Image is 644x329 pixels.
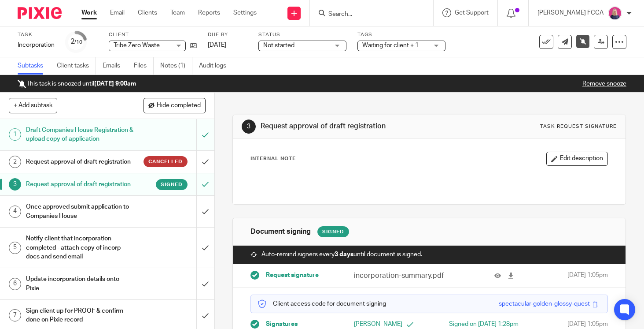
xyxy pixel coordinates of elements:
[233,8,257,17] a: Settings
[357,31,445,38] label: Tags
[263,42,294,49] span: Not started
[258,31,346,38] label: Status
[540,123,617,130] div: Task request signature
[109,31,197,38] label: Client
[9,242,21,254] div: 5
[74,40,82,45] small: /10
[9,206,21,218] div: 4
[208,42,226,48] span: [DATE]
[18,41,55,49] div: Incorporation
[198,8,220,17] a: Reports
[499,299,590,308] div: spectacular-golden-glossy-quest
[148,158,183,165] span: Cancelled
[443,320,519,329] div: Signed on [DATE] 1:28pm
[354,271,450,281] p: incorporation-summary.pdf
[261,250,422,259] span: Auto-remind signers every until document is signed.
[567,271,608,281] span: [DATE] 1:05pm
[9,278,21,290] div: 6
[258,299,386,308] p: Client access code for document signing
[26,304,134,327] h1: Sign client up for PROOF & confirm done on Pixie record
[160,57,192,75] a: Notes (1)
[9,178,21,191] div: 3
[110,8,125,17] a: Email
[26,200,134,223] h1: Once approved submit application to Companies House
[546,152,608,166] button: Edit description
[9,156,21,168] div: 2
[157,102,201,109] span: Hide completed
[161,181,183,188] span: Signed
[242,120,256,134] div: 3
[537,8,604,17] p: [PERSON_NAME] FCCA
[18,31,55,38] label: Task
[9,309,21,322] div: 7
[335,251,353,258] strong: 3 days
[9,128,21,141] div: 1
[362,42,419,49] span: Waiting for client + 1
[608,6,622,20] img: Cheryl%20Sharp%20FCCA.png
[250,227,311,236] h1: Document signing
[57,57,96,75] a: Client tasks
[18,7,62,19] img: Pixie
[250,155,296,162] p: Internal Note
[199,57,233,75] a: Audit logs
[266,271,319,280] span: Request signature
[170,8,185,17] a: Team
[9,98,57,113] button: + Add subtask
[26,178,134,191] h1: Request approval of draft registration
[317,226,349,237] div: Signed
[70,37,82,47] div: 2
[26,232,134,263] h1: Notify client that incorporation completed - attach copy of incorp docs and send email
[134,57,154,75] a: Files
[582,81,626,87] a: Remove snooze
[328,11,407,19] input: Search
[18,57,50,75] a: Subtasks
[18,79,136,88] p: This task is snoozed until
[455,10,489,16] span: Get Support
[354,320,430,329] p: [PERSON_NAME]
[261,122,448,131] h1: Request approval of draft registration
[103,57,127,75] a: Emails
[114,42,160,49] span: Tribe Zero Waste
[144,98,206,113] button: Hide completed
[26,273,134,295] h1: Update incorporation details onto Pixie
[266,320,298,329] span: Signatures
[26,155,134,168] h1: Request approval of draft registration
[26,123,134,146] h1: Draft Companies House Registration & upload copy of application
[138,8,157,17] a: Clients
[81,8,97,17] a: Work
[94,81,136,87] b: [DATE] 9:00am
[208,31,247,38] label: Due by
[567,320,608,329] span: [DATE] 1:05pm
